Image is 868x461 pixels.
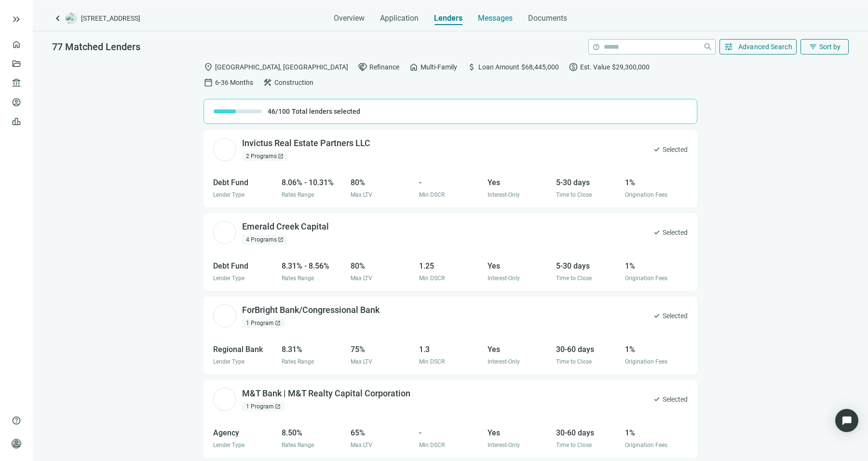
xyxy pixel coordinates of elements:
[419,442,445,448] span: Min DSCR
[625,260,688,272] div: 1%
[334,14,365,23] span: Overview
[203,62,213,72] span: location_on
[488,427,550,439] div: Yes
[242,137,370,149] div: Invictus Real Estate Partners LLC
[556,176,619,189] div: 5-30 days
[569,62,578,72] span: paid
[213,176,276,189] div: Debt Fund
[215,62,348,72] span: [GEOGRAPHIC_DATA], [GEOGRAPHIC_DATA]
[488,275,520,282] span: Interest-Only
[569,62,650,72] div: Est. Value
[282,343,344,355] div: 8.31%
[274,77,313,88] span: Construction
[625,343,688,355] div: 1%
[738,43,793,51] span: Advanced Search
[835,409,858,432] div: Open Intercom Messenger
[203,78,213,87] span: calendar_today
[625,191,667,198] span: Origination Fees
[351,343,413,355] div: 75%
[282,191,314,198] span: Rates Range
[488,442,520,448] span: Interest-Only
[242,388,410,400] div: M&T Bank | M&T Realty Capital Corporation
[213,275,244,282] span: Lender Type
[612,62,650,72] span: $29,300,000
[282,275,314,282] span: Rates Range
[358,62,367,72] span: handshake
[263,78,272,87] span: construction
[351,176,413,189] div: 80%
[556,260,619,272] div: 5-30 days
[380,14,419,23] span: Application
[488,191,520,198] span: Interest-Only
[213,343,276,355] div: Regional Bank
[215,77,253,88] span: 6-36 Months
[419,358,445,365] span: Min DSCR
[213,260,276,272] div: Debt Fund
[12,416,21,425] span: help
[351,442,372,448] span: Max LTV
[242,402,285,411] div: 1 Program
[419,343,482,355] div: 1.3
[800,39,849,54] button: filter_listSort by
[653,229,661,236] span: check
[719,39,797,54] button: tuneAdvanced Search
[528,14,567,23] span: Documents
[409,62,419,72] span: home
[625,275,667,282] span: Origination Fees
[282,260,344,272] div: 8.31% - 8.56%
[556,191,592,198] span: Time to Close
[653,312,661,320] span: check
[213,442,244,448] span: Lender Type
[282,427,344,439] div: 8.50%
[213,427,276,439] div: Agency
[351,358,372,365] span: Max LTV
[819,43,841,51] span: Sort by
[242,318,285,328] div: 1 Program
[278,237,284,243] span: open_in_new
[282,442,314,448] span: Rates Range
[625,358,667,365] span: Origination Fees
[488,260,550,272] div: Yes
[556,275,592,282] span: Time to Close
[625,176,688,189] div: 1%
[488,176,550,189] div: Yes
[663,394,688,405] span: Selected
[419,260,482,272] div: 1.25
[467,62,476,72] span: attach_money
[419,191,445,198] span: Min DSCR
[12,78,18,88] span: account_balance
[213,358,244,365] span: Lender Type
[809,42,817,51] span: filter_list
[420,62,457,72] span: Multi-Family
[292,107,360,116] span: Total lenders selected
[351,427,413,439] div: 65%
[653,146,661,153] span: check
[488,358,520,365] span: Interest-Only
[12,439,21,448] span: person
[275,320,281,326] span: open_in_new
[625,442,667,448] span: Origination Fees
[478,14,513,23] span: Messages
[419,275,445,282] span: Min DSCR
[282,176,344,189] div: 8.06% - 10.31%
[52,13,64,24] a: keyboard_arrow_left
[556,343,619,355] div: 30-60 days
[351,260,413,272] div: 80%
[242,221,329,233] div: Emerald Creek Capital
[66,13,77,24] img: deal-logo
[351,275,372,282] span: Max LTV
[419,427,482,439] div: -
[242,151,287,161] div: 2 Programs
[556,358,592,365] span: Time to Close
[663,144,688,155] span: Selected
[653,395,661,403] span: check
[11,14,22,25] button: keyboard_double_arrow_right
[625,427,688,439] div: 1%
[351,191,372,198] span: Max LTV
[369,62,399,72] span: Refinance
[282,358,314,365] span: Rates Range
[467,62,559,72] div: Loan Amount
[434,14,462,23] span: Lenders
